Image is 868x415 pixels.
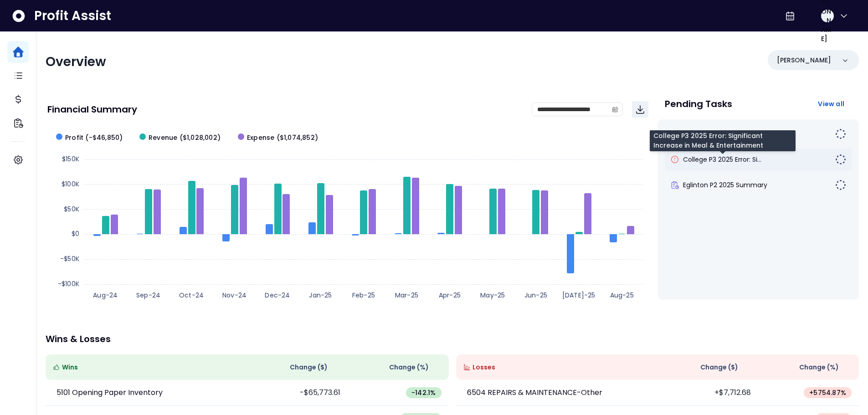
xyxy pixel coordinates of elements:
[835,154,846,165] img: Not yet Started
[811,96,852,112] button: View all
[58,279,79,288] text: -$100K
[62,179,79,189] text: $100K
[34,8,111,24] span: Profit Assist
[93,291,118,300] text: Aug-24
[809,388,846,397] span: + 5754.87 %
[562,291,596,300] text: [DATE]-25
[222,291,247,300] text: Nov-24
[46,53,106,71] span: Overview
[179,291,204,300] text: Oct-24
[149,133,221,143] span: Revenue ($1,028,002)
[65,133,123,143] span: Profit (-$46,850)
[389,363,429,372] span: Change (%)
[47,105,137,114] p: Financial Summary
[467,387,602,398] p: 6504 REPAIRS & MAINTENANCE-Other
[480,291,505,300] text: May-25
[612,106,618,113] svg: calendar
[62,154,79,164] text: $150K
[290,363,328,372] span: Change ( $ )
[56,387,163,398] p: 5101 Opening Paper Inventory
[352,291,375,300] text: Feb-25
[683,180,767,190] span: Eglinton P2 2025 Summary
[632,101,648,118] button: Download
[657,380,758,406] td: +$7,712.68
[309,291,332,300] text: Jan-25
[60,254,79,263] text: -$50K
[411,388,436,397] span: -142.1 %
[818,99,844,108] span: View all
[683,155,761,164] span: College P3 2025 Error: Si...
[62,363,78,372] span: Wins
[247,133,318,143] span: Expense ($1,074,852)
[439,291,461,300] text: Apr-25
[64,205,79,214] text: $50K
[72,229,79,238] text: $0
[700,363,738,372] span: Change ( $ )
[395,291,418,300] text: Mar-25
[473,363,495,372] span: Losses
[683,129,793,138] span: [PERSON_NAME] P4 2025 Summary
[777,56,831,65] p: [PERSON_NAME]
[835,128,846,139] img: Not yet Started
[610,291,634,300] text: Aug-25
[524,291,547,300] text: Jun-25
[247,380,348,406] td: -$65,773.61
[835,179,846,190] img: Not yet Started
[265,291,290,300] text: Dec-24
[799,363,839,372] span: Change (%)
[136,291,160,300] text: Sep-24
[665,99,732,108] p: Pending Tasks
[46,334,859,343] p: Wins & Losses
